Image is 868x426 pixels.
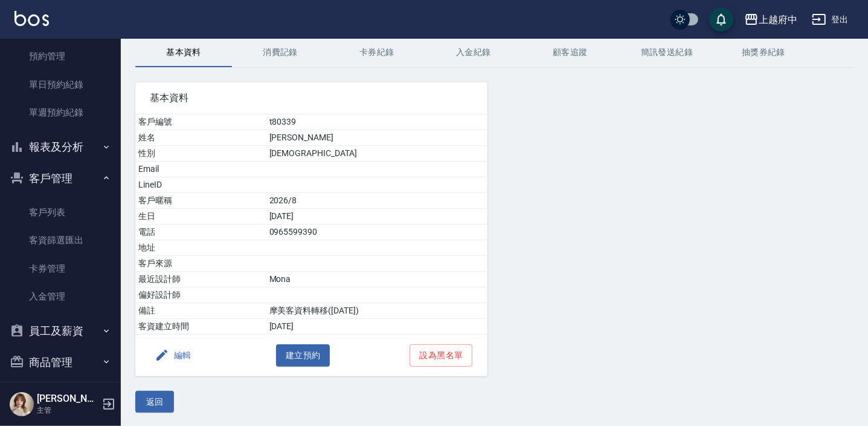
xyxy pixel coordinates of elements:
td: 客戶編號 [135,114,266,130]
button: 顧客追蹤 [522,38,619,67]
button: 消費記錄 [232,38,329,67]
td: t80339 [266,114,487,130]
td: 備註 [135,303,266,319]
a: 單日預約紀錄 [5,71,116,99]
a: 客戶列表 [5,198,116,226]
a: 入金管理 [5,283,116,310]
td: [PERSON_NAME] [266,130,487,146]
td: 性別 [135,146,266,162]
button: 設為黑名單 [410,344,472,367]
button: 商品管理 [5,347,116,378]
span: 基本資料 [150,92,473,104]
button: 簡訊發送紀錄 [619,38,715,67]
td: 客資建立時間 [135,319,266,335]
button: save [709,7,733,31]
button: 客戶管理 [5,163,116,194]
td: Mona [266,272,487,287]
button: 登出 [807,8,854,31]
td: [DATE] [266,209,487,224]
button: 編輯 [150,344,196,367]
td: Email [135,162,266,177]
button: 返回 [135,391,174,413]
td: 客戶來源 [135,256,266,272]
a: 卡券管理 [5,255,116,283]
button: 報表及分析 [5,131,116,163]
button: 行銷工具 [5,378,116,409]
a: 單週預約紀錄 [5,99,116,126]
button: 員工及薪資 [5,315,116,347]
td: 最近設計師 [135,272,266,287]
img: Logo [14,11,49,26]
td: 2026/8 [266,193,487,209]
td: 偏好設計師 [135,287,266,303]
td: 生日 [135,209,266,224]
button: 建立預約 [276,344,330,367]
p: 主管 [37,405,98,416]
button: 抽獎券紀錄 [715,38,812,67]
td: LineID [135,177,266,193]
td: 0965599390 [266,224,487,240]
div: 上越府中 [759,12,797,27]
button: 基本資料 [135,38,232,67]
button: 上越府中 [739,7,802,32]
td: 姓名 [135,130,266,146]
td: 地址 [135,240,266,256]
td: 客戶暱稱 [135,193,266,209]
td: 電話 [135,224,266,240]
a: 預約管理 [5,42,116,70]
td: 摩美客資料轉移([DATE]) [266,303,487,319]
button: 入金紀錄 [425,38,522,67]
td: [DATE] [266,319,487,335]
h5: [PERSON_NAME] [37,393,98,405]
img: Person [10,392,34,416]
td: [DEMOGRAPHIC_DATA] [266,146,487,162]
button: 卡券紀錄 [329,38,425,67]
a: 客資篩選匯出 [5,226,116,254]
